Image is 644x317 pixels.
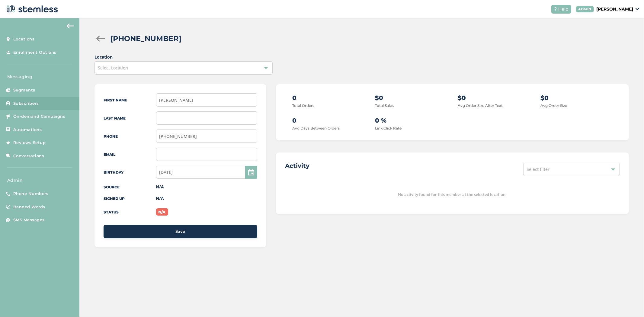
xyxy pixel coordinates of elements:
span: Select filter [527,166,549,172]
span: Subscribers [13,101,39,107]
span: On-demand Campaigns [13,114,66,120]
label: Avg Order Size [541,103,567,108]
span: Locations [13,36,35,42]
label: N/A [156,195,164,201]
span: Conversations [13,153,44,159]
label: Link Click Rate [375,126,402,130]
label: Total Orders [292,103,314,108]
label: Birthday [104,170,123,175]
input: MM/DD/YYYY [156,166,257,179]
label: N/A [156,184,164,190]
label: N/A [156,208,168,216]
img: icon-help-white-03924b79.svg [554,7,557,11]
label: Avg Days Between Orders [292,126,340,130]
div: ADMIN [576,6,594,12]
span: Segments [13,87,35,93]
label: Source [104,185,120,189]
p: $0 [541,93,613,102]
span: Automations [13,127,42,133]
label: Phone [104,134,118,139]
label: Email [104,152,115,157]
label: Avg Order Size After Text [458,103,503,108]
span: Save [175,229,185,235]
label: First Name [104,98,127,102]
p: $0 [458,93,530,102]
label: Total Sales [375,103,394,108]
span: Banned Words [13,204,45,210]
h2: Activity [285,162,309,170]
button: Save [104,225,257,238]
span: Reviews Setup [13,140,46,146]
p: $0 [375,93,447,102]
label: Signed up [104,196,125,201]
img: logo-dark-0685b13c.svg [5,3,58,15]
p: 0 [292,116,364,125]
span: SMS Messages [13,217,45,223]
iframe: Chat Widget [614,288,644,317]
div: No activity found for this member at the selected location. [285,177,620,205]
img: icon-arrow-back-accent-c549486e.svg [67,24,74,28]
span: Select Location [98,65,128,71]
h2: [PHONE_NUMBER] [110,33,181,44]
p: 0 % [375,116,447,125]
span: Help [559,6,569,12]
label: Status [104,210,119,214]
span: Enrollment Options [13,50,56,56]
span: Phone Numbers [13,191,49,197]
p: 0 [292,93,364,102]
img: icon_down-arrow-small-66adaf34.svg [636,8,639,10]
p: [PERSON_NAME] [596,6,633,12]
label: Location [95,54,273,60]
label: Last Name [104,116,126,120]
